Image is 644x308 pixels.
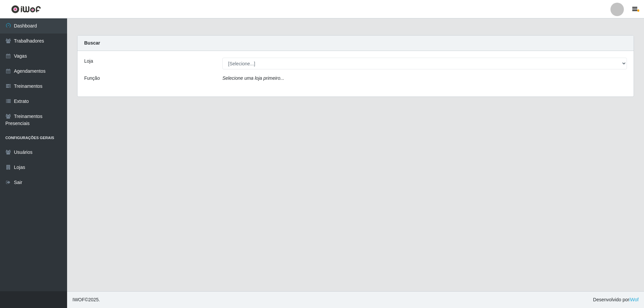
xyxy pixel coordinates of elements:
[72,297,85,302] span: IWOF
[84,40,100,46] strong: Buscar
[84,58,93,65] label: Loja
[11,5,41,13] img: CoreUI Logo
[222,75,284,81] i: Selecione uma loja primeiro...
[72,296,100,303] span: © 2025 .
[84,75,100,82] label: Função
[593,296,639,303] span: Desenvolvido por
[629,297,639,302] a: iWof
